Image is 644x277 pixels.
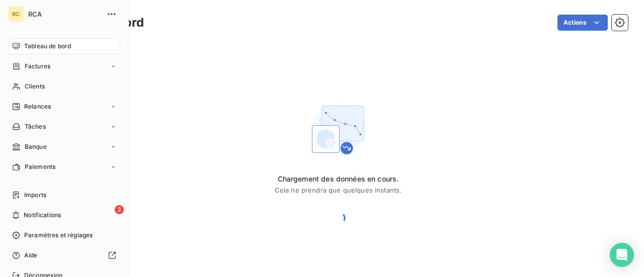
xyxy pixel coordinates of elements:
span: Factures [25,62,50,71]
span: Paramètres et réglages [24,231,93,240]
span: Aide [24,251,38,260]
button: Actions [557,15,608,31]
span: 3 [115,205,124,214]
span: Relances [24,102,51,111]
span: Cela ne prendra que quelques instants. [275,186,402,194]
span: Tableau de bord [24,42,71,51]
span: Tâches [25,122,46,131]
div: Open Intercom Messenger [610,243,634,267]
span: Chargement des données en cours. [275,174,402,184]
span: RCA [28,10,101,18]
a: Aide [8,247,120,263]
span: Clients [25,82,45,91]
div: RC [8,6,24,22]
img: First time [306,98,370,162]
span: Paiements [25,162,55,171]
span: Banque [25,142,47,151]
span: Notifications [24,211,61,220]
span: Imports [24,191,46,200]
